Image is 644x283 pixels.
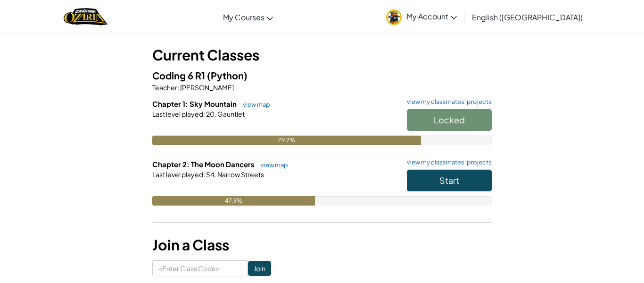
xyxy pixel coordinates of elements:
[248,261,271,276] input: Join
[152,110,203,118] span: Last level played
[407,170,492,191] button: Start
[152,234,492,256] h3: Join a Class
[472,12,583,22] span: English ([GEOGRAPHIC_DATA])
[386,9,402,25] img: avatar
[152,260,248,276] input: <Enter Class Code>
[152,170,203,179] span: Last level played
[205,110,216,118] span: 20.
[381,2,462,32] a: My Account
[177,83,179,92] span: :
[152,69,207,81] span: Coding 6 R1
[216,110,245,118] span: Gauntlet
[152,44,492,66] h3: Current Classes
[203,110,205,118] span: :
[223,12,264,22] span: My Courses
[402,99,492,105] a: view my classmates' projects
[179,83,234,92] span: [PERSON_NAME]
[152,99,238,108] span: Chapter 1: Sky Mountain
[218,4,278,30] a: My Courses
[402,159,492,165] a: view my classmates' projects
[64,7,107,26] a: Ozaria by CodeCombat logo
[152,160,256,169] span: Chapter 2: The Moon Dancers
[238,101,270,108] a: view map
[64,7,107,26] img: Home
[256,161,288,169] a: view map
[152,136,421,145] div: 79.2%
[467,4,587,30] a: English ([GEOGRAPHIC_DATA])
[205,170,216,179] span: 54.
[152,83,177,92] span: Teacher
[203,170,205,179] span: :
[207,69,248,81] span: (Python)
[406,11,457,21] span: My Account
[439,175,459,186] span: Start
[216,170,264,179] span: Narrow Streets
[152,196,315,206] div: 47.9%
